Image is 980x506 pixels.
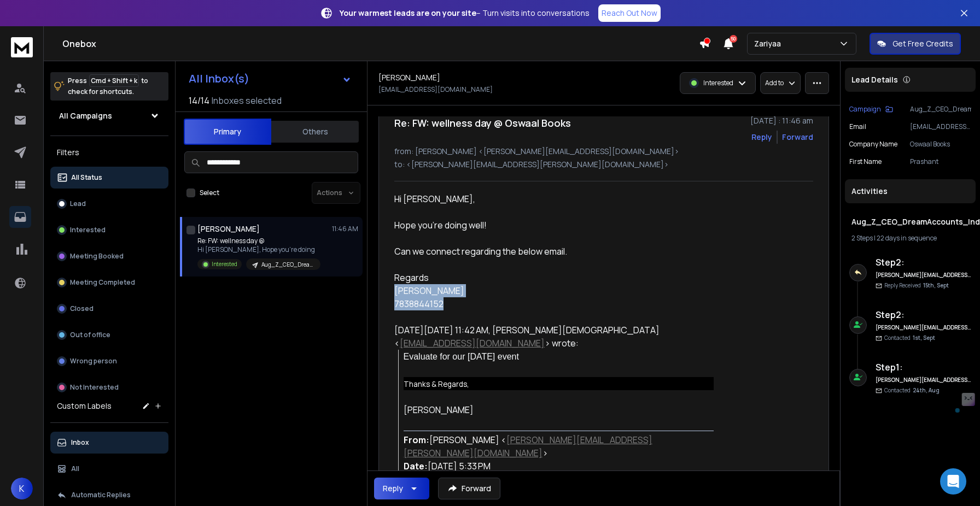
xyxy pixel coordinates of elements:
p: Reply Received [884,281,949,290]
p: Email [849,122,866,131]
p: to: <[PERSON_NAME][EMAIL_ADDRESS][PERSON_NAME][DOMAIN_NAME]> [394,159,813,170]
span: Evaluate for our [DATE] event [404,352,519,361]
span: 22 days in sequence [877,233,937,243]
p: Out of office [70,331,110,339]
p: Interested [212,260,237,268]
label: Select [200,189,219,197]
h1: All Inbox(s) [189,73,249,84]
p: Aug_Z_CEO_DreamAccounts_India [910,105,971,114]
div: | [851,234,969,243]
strong: Your warmest leads are on your site [340,8,476,18]
button: Meeting Completed [50,272,168,293]
p: Re: FW: wellness day @ [197,237,320,245]
h6: [PERSON_NAME][EMAIL_ADDRESS][PERSON_NAME][DOMAIN_NAME] [876,376,971,384]
button: Get Free Credits [870,33,961,55]
h3: Filters [50,145,168,160]
a: [PERSON_NAME][EMAIL_ADDRESS][PERSON_NAME][DOMAIN_NAME] [404,434,652,459]
button: Automatic Replies [50,484,168,506]
div: Regards [394,271,714,284]
h6: [PERSON_NAME][EMAIL_ADDRESS][PERSON_NAME][DOMAIN_NAME] [876,271,971,279]
h3: Custom Labels [57,401,112,411]
button: Others [271,120,359,144]
p: 11:46 AM [332,225,358,233]
div: Activities [845,179,976,203]
button: Reply [374,478,429,499]
button: Out of office [50,324,168,346]
b: Date: [404,460,428,472]
span: 24th, Aug [913,386,940,394]
button: Reply [751,132,772,143]
button: All Inbox(s) [180,68,360,90]
img: logo [11,37,33,57]
button: Wrong person [50,350,168,372]
span: 50 [730,35,737,43]
p: [PERSON_NAME] [404,403,714,417]
p: Automatic Replies [71,491,131,499]
p: Company Name [849,140,897,149]
div: [DATE][DATE] 11:42 AM, [PERSON_NAME][DEMOGRAPHIC_DATA] < > wrote: [394,323,714,350]
p: Wrong person [70,357,117,366]
button: K [11,478,33,499]
h1: Re: FW: wellness day @ Oswaal Books [394,115,571,131]
p: Meeting Completed [70,278,135,287]
button: Inbox [50,432,168,454]
p: First Name [849,157,882,166]
h1: [PERSON_NAME] [197,223,260,234]
p: Prashant [910,157,971,166]
h6: Step 2 : [876,256,971,269]
p: Get Free Credits [892,38,953,49]
p: Contacted [884,334,935,342]
p: Interested [70,226,106,234]
p: All Status [71,173,102,182]
span: 2 Steps [851,233,873,243]
div: Can we connect regarding the below email. [394,245,714,258]
span: 1st, Sept [913,334,935,342]
span: Cmd + Shift + k [89,74,139,87]
p: – Turn visits into conversations [340,8,590,19]
div: Open Intercom Messenger [940,468,966,495]
span: From: [404,434,429,446]
h6: Step 1 : [876,361,971,374]
p: Reach Out Now [602,8,657,19]
button: All Status [50,167,168,189]
div: Hi [PERSON_NAME], [394,192,714,205]
button: Forward [438,478,500,499]
p: Interested [703,79,733,87]
button: Lead [50,193,168,215]
p: [DATE] : 11:46 am [750,115,813,126]
h1: Aug_Z_CEO_DreamAccounts_India [851,216,969,227]
div: 7838844152 [394,297,714,310]
div: Reply [383,483,403,494]
span: 15th, Sept [923,281,949,289]
span: 14 / 14 [189,94,209,107]
p: [EMAIL_ADDRESS][DOMAIN_NAME] [910,122,971,131]
button: Meeting Booked [50,245,168,267]
button: Campaign [849,105,893,114]
p: Contacted [884,386,940,395]
div: Hope you’re doing well! [394,219,714,232]
p: from: [PERSON_NAME] <[PERSON_NAME][EMAIL_ADDRESS][DOMAIN_NAME]> [394,146,813,157]
button: Primary [184,119,271,145]
a: Reach Out Now [598,4,661,22]
p: Campaign [849,105,881,114]
h1: Onebox [62,37,699,50]
p: Add to [765,79,784,87]
p: All [71,464,79,473]
p: [EMAIL_ADDRESS][DOMAIN_NAME] [378,85,493,94]
button: Closed [50,298,168,320]
p: Press to check for shortcuts. [68,75,148,97]
h6: Step 2 : [876,308,971,321]
p: Aug_Z_CEO_DreamAccounts_India [261,261,314,269]
button: All [50,458,168,480]
p: Inbox [71,438,89,447]
div: Forward [782,132,813,143]
h1: All Campaigns [59,110,112,121]
h3: Inboxes selected [212,94,282,107]
p: Hi [PERSON_NAME], Hope you’re doing [197,245,320,254]
button: Interested [50,219,168,241]
p: Not Interested [70,383,119,392]
button: All Campaigns [50,105,168,127]
div: [PERSON_NAME] [394,284,714,297]
h1: [PERSON_NAME] [378,72,440,83]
